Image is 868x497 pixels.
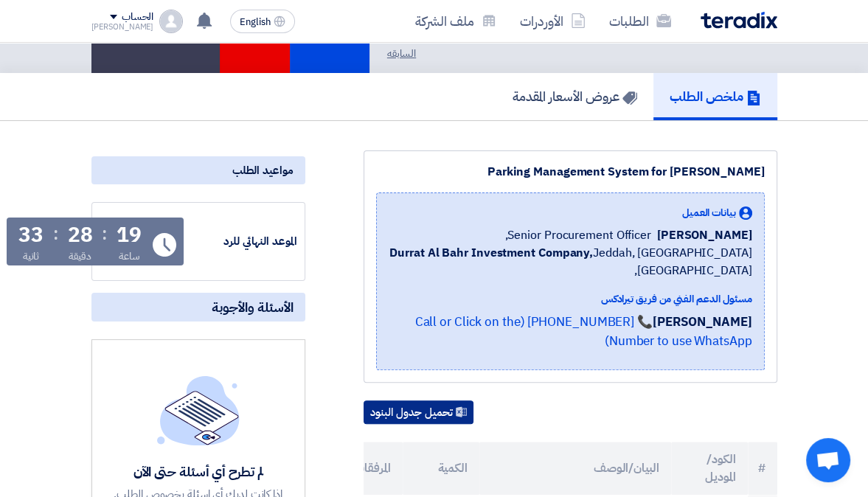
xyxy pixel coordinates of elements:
div: : [53,220,58,247]
button: English [230,10,295,33]
span: بيانات العميل [682,205,736,220]
a: الأوردرات [508,4,597,38]
div: 19 [117,225,142,246]
div: 28 [68,225,93,246]
b: Durrat Al Bahr Investment Company, [389,244,593,262]
th: # [748,442,777,495]
span: Jeddah, [GEOGRAPHIC_DATA] ,[GEOGRAPHIC_DATA] [389,244,752,279]
th: الكود/الموديل [671,442,748,495]
div: الحساب [122,11,153,24]
span: الأسئلة والأجوبة [212,299,294,316]
div: مواعيد الطلب [91,156,305,184]
div: [PERSON_NAME] [91,23,154,31]
a: ملف الشركة [403,4,508,38]
span: Senior Procurement Officer, [504,226,650,244]
div: 33 [18,225,44,246]
div: دقيقة [69,248,91,264]
strong: [PERSON_NAME] [653,313,752,331]
a: ملخص الطلب [653,73,777,120]
a: 📞 [PHONE_NUMBER] (Call or Click on the Number to use WhatsApp) [415,313,752,350]
span: [PERSON_NAME] [657,226,752,244]
div: Parking Management System for [PERSON_NAME] [376,163,765,181]
img: empty_state_list.svg [157,375,240,445]
th: البيان/الوصف [479,442,671,495]
img: Teradix logo [701,12,777,29]
th: المرفقات [326,442,403,495]
div: لم تطرح أي أسئلة حتى الآن [113,463,284,480]
a: عروض الأسعار المقدمة [496,73,653,120]
span: English [240,17,271,27]
th: الكمية [403,442,479,495]
a: الطلبات [597,4,683,38]
div: Open chat [806,438,850,482]
div: مسئول الدعم الفني من فريق تيرادكس [389,291,752,307]
div: : [102,220,107,247]
img: profile_test.png [159,10,183,33]
h5: ملخص الطلب [670,88,761,105]
div: الموعد النهائي للرد [187,233,297,250]
h5: عروض الأسعار المقدمة [513,88,637,105]
div: ساعة [119,248,140,264]
button: تحميل جدول البنود [364,400,473,424]
div: ثانية [23,248,40,264]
